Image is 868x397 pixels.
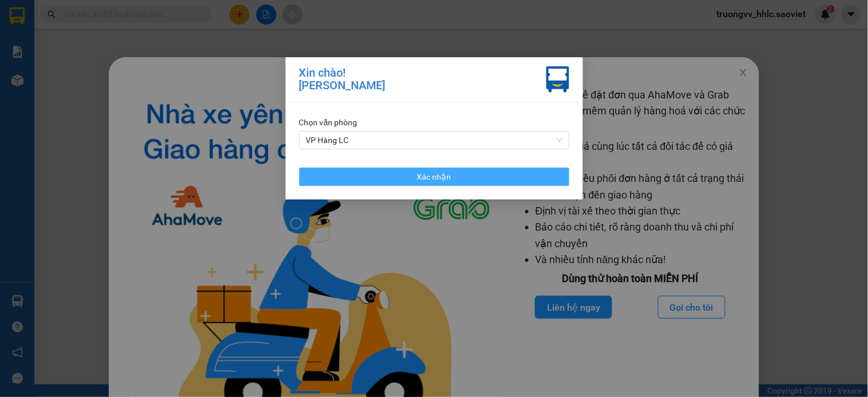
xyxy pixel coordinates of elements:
[299,116,569,129] div: Chọn văn phòng
[299,66,386,93] div: Xin chào! [PERSON_NAME]
[546,66,569,93] img: vxr-icon
[417,170,451,183] span: Xác nhận
[299,168,569,186] button: Xác nhận
[306,132,562,149] span: VP Hàng LC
